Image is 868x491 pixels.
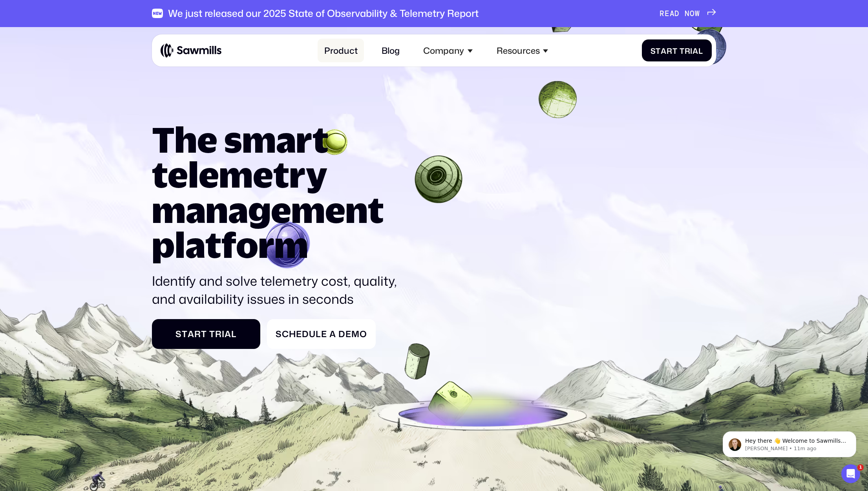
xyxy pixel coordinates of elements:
[685,46,691,55] span: r
[656,46,661,55] span: t
[152,319,260,349] a: StartTrial
[267,319,376,349] a: ScheduleaDemo
[698,46,703,55] span: l
[209,329,215,340] span: T
[423,46,464,56] div: Company
[690,9,695,18] span: O
[168,7,479,19] div: We just released our 2025 State of Observability & Telemetry Report
[670,9,675,18] span: A
[857,464,864,471] span: 1
[338,329,345,340] span: D
[152,122,404,262] h1: The smart telemetry management platform
[309,329,316,340] span: u
[222,329,225,340] span: i
[661,46,667,55] span: a
[175,329,182,340] span: S
[690,46,693,55] span: i
[201,329,207,340] span: t
[642,40,712,62] a: StartTrial
[351,329,360,340] span: m
[345,329,351,340] span: e
[672,46,678,55] span: t
[375,39,406,62] a: Blog
[685,9,690,18] span: N
[152,272,404,308] p: Identify and solve telemetry cost, quality, and availability issues in seconds
[34,30,135,37] p: Message from Winston, sent 11m ago
[490,39,555,62] div: Resources
[231,329,237,340] span: l
[417,39,479,62] div: Company
[660,9,665,18] span: R
[321,329,327,340] span: e
[329,329,336,340] span: a
[276,329,282,340] span: S
[695,9,700,18] span: W
[182,329,188,340] span: t
[316,329,321,340] span: l
[660,9,716,18] a: READNOW
[296,329,302,340] span: e
[497,46,540,56] div: Resources
[289,329,296,340] span: h
[215,329,222,340] span: r
[667,46,672,55] span: r
[34,23,135,68] span: Hey there 👋 Welcome to Sawmills. The smart telemetry management platform that solves cost, qualit...
[188,329,194,340] span: a
[680,46,685,55] span: T
[674,9,680,18] span: D
[711,415,868,470] iframe: Intercom notifications message
[693,46,698,55] span: a
[318,39,364,62] a: Product
[225,329,231,340] span: a
[360,329,367,340] span: o
[665,9,670,18] span: E
[841,464,860,483] iframe: Intercom live chat
[302,329,309,340] span: d
[651,46,656,55] span: S
[194,329,201,340] span: r
[282,329,289,340] span: c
